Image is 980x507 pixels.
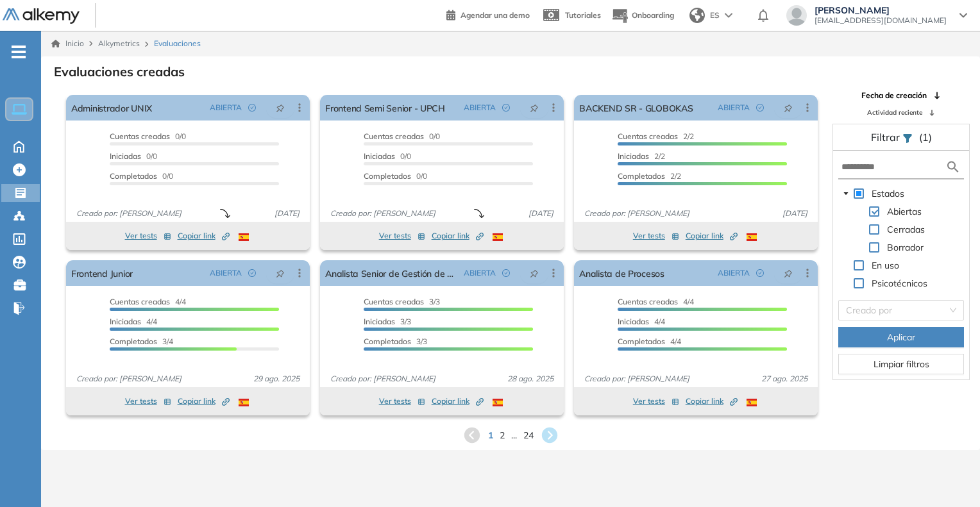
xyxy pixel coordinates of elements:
span: 2/2 [618,131,694,141]
span: 0/0 [110,171,173,181]
span: En uso [872,260,899,271]
span: Iniciadas [110,317,141,326]
span: Onboarding [632,10,674,20]
img: world [689,8,705,23]
span: Cuentas creadas [110,131,170,141]
span: Creado por: [PERSON_NAME] [325,373,441,385]
span: 0/0 [110,131,186,141]
button: Ver tests [125,394,171,409]
span: Limpiar filtros [874,357,929,371]
span: Evaluaciones [154,38,201,49]
a: Administrador UNIX [71,95,152,121]
button: pushpin [774,97,802,118]
span: [DATE] [269,208,305,219]
span: check-circle [248,104,256,112]
span: Cerradas [884,222,927,237]
span: [DATE] [523,208,559,219]
span: Creado por: [PERSON_NAME] [71,373,187,385]
span: 0/0 [364,151,411,161]
i: - [12,51,26,53]
img: ESP [747,233,757,241]
span: 0/0 [364,171,427,181]
button: pushpin [520,263,548,283]
span: pushpin [784,268,793,278]
span: ES [710,10,720,21]
img: search icon [945,159,961,175]
span: Completados [110,171,157,181]
a: Frontend Semi Senior - UPCH [325,95,445,121]
span: 4/4 [110,317,157,326]
span: 0/0 [110,151,157,161]
img: ESP [493,233,503,241]
span: Completados [364,337,411,346]
button: Copiar link [686,394,738,409]
img: arrow [725,13,732,18]
button: Copiar link [178,394,230,409]
span: Borrador [884,240,926,255]
span: Iniciadas [364,317,395,326]
span: En uso [869,258,902,273]
span: 3/3 [364,297,440,306]
span: Actividad reciente [867,108,922,117]
span: Iniciadas [618,151,649,161]
span: Fecha de creación [861,90,927,101]
button: pushpin [774,263,802,283]
span: check-circle [502,269,510,277]
span: 3/4 [110,337,173,346]
span: Cuentas creadas [618,131,678,141]
a: Analista de Procesos [579,260,664,286]
span: 28 ago. 2025 [502,373,559,385]
span: Tutoriales [565,10,601,20]
span: Copiar link [686,230,738,242]
span: Iniciadas [110,151,141,161]
span: Completados [618,171,665,181]
span: pushpin [784,103,793,113]
span: 2 [500,429,505,442]
a: Agendar una demo [446,6,530,22]
button: Limpiar filtros [838,354,964,374]
span: Creado por: [PERSON_NAME] [579,208,695,219]
button: Copiar link [432,228,484,244]
button: pushpin [266,263,294,283]
span: 29 ago. 2025 [248,373,305,385]
span: Cuentas creadas [364,131,424,141]
span: 2/2 [618,151,665,161]
span: ABIERTA [718,102,750,113]
span: Cuentas creadas [110,297,170,306]
img: ESP [493,399,503,406]
a: Frontend Junior [71,260,133,286]
span: 4/4 [618,297,694,306]
span: [DATE] [777,208,813,219]
button: pushpin [266,97,294,118]
span: check-circle [502,104,510,112]
span: ABIERTA [464,267,496,279]
img: ESP [239,233,249,241]
button: Aplicar [838,327,964,347]
button: Onboarding [611,2,674,29]
span: Creado por: [PERSON_NAME] [71,208,187,219]
span: Cuentas creadas [618,297,678,306]
span: Psicotécnicos [872,278,927,289]
span: 2/2 [618,171,681,181]
span: Estados [872,188,904,199]
button: pushpin [520,97,548,118]
span: caret-down [843,190,849,197]
button: Ver tests [633,394,679,409]
span: Copiar link [432,395,484,407]
button: Copiar link [432,394,484,409]
span: 0/0 [364,131,440,141]
span: pushpin [530,103,539,113]
span: Abiertas [884,204,924,219]
span: 4/4 [110,297,186,306]
img: Logo [3,8,80,24]
span: Copiar link [178,230,230,242]
span: Iniciadas [618,317,649,326]
span: 4/4 [618,337,681,346]
span: [EMAIL_ADDRESS][DOMAIN_NAME] [815,15,947,26]
span: Creado por: [PERSON_NAME] [579,373,695,385]
span: Creado por: [PERSON_NAME] [325,208,441,219]
button: Ver tests [125,228,171,244]
button: Copiar link [178,228,230,244]
span: ABIERTA [718,267,750,279]
span: ABIERTA [464,102,496,113]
